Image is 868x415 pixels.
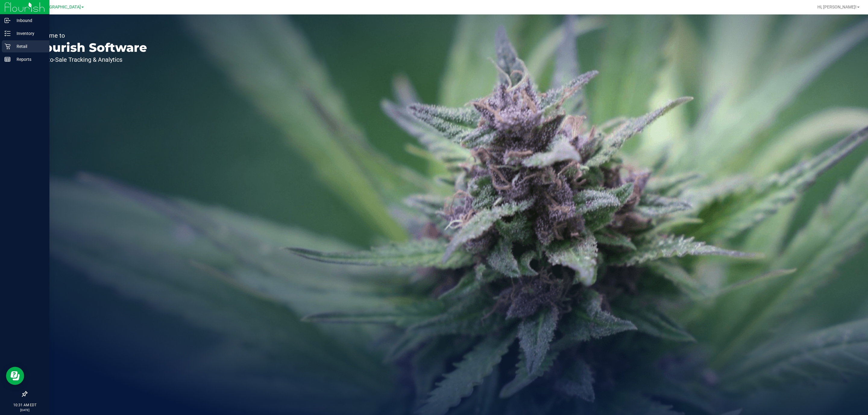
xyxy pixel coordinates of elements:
[11,43,47,50] p: Retail
[33,33,147,39] p: Welcome to
[5,43,11,49] inline-svg: Retail
[11,17,47,24] p: Inbound
[6,367,24,385] iframe: Resource center
[3,402,47,408] p: 10:31 AM EDT
[3,408,47,412] p: [DATE]
[5,56,11,62] inline-svg: Reports
[11,30,47,37] p: Inventory
[817,5,857,9] span: Hi, [PERSON_NAME]!
[11,56,47,63] p: Reports
[5,17,11,23] inline-svg: Inbound
[33,42,147,54] p: Flourish Software
[5,30,11,36] inline-svg: Inventory
[39,5,81,10] span: [GEOGRAPHIC_DATA]
[33,57,147,63] p: Seed-to-Sale Tracking & Analytics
